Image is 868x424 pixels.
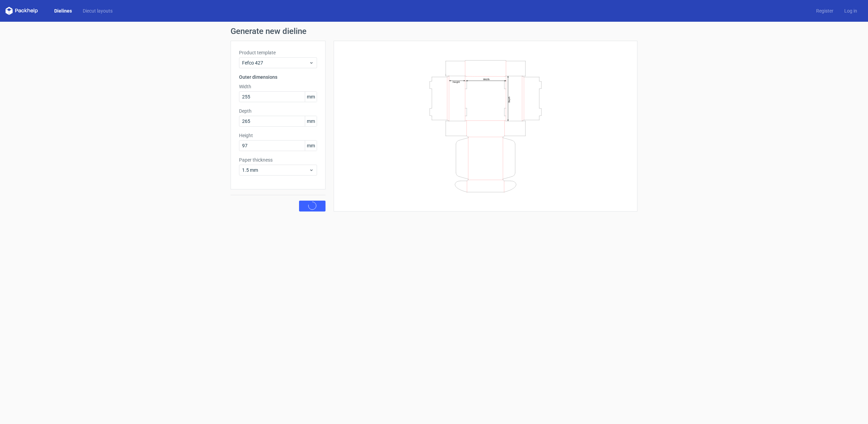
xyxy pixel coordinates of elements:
a: Log in [839,7,863,14]
text: Depth [508,96,511,102]
label: Product template [239,49,317,56]
label: Paper thickness [239,156,317,163]
a: Diecut layouts [77,7,118,14]
span: mm [305,141,317,151]
span: Fefco 427 [242,59,309,66]
h1: Generate new dieline [231,27,637,35]
span: 1.5 mm [242,167,309,173]
label: Depth [239,108,317,114]
a: Register [811,7,839,14]
span: mm [305,92,317,102]
text: Height [453,80,460,83]
text: Width [483,77,490,80]
label: Width [239,83,317,90]
a: Dielines [49,7,77,14]
span: mm [305,116,317,126]
h3: Outer dimensions [239,74,317,80]
label: Height [239,132,317,139]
